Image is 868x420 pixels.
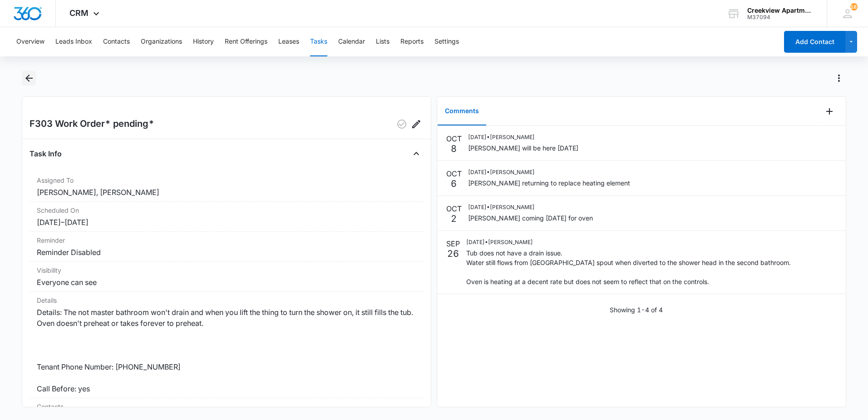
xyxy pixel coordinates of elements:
[37,217,416,228] dd: [DATE] – [DATE]
[225,27,267,56] button: Rent Offerings
[69,8,89,18] span: CRM
[55,27,92,56] button: Leads Inbox
[468,143,578,153] p: [PERSON_NAME] will be here [DATE]
[610,305,663,315] p: Showing 1-4 of 4
[103,27,130,56] button: Contacts
[447,249,459,258] p: 26
[193,27,214,56] button: History
[37,187,416,198] dd: [PERSON_NAME], [PERSON_NAME]
[747,14,814,20] div: account id
[468,178,630,188] p: [PERSON_NAME] returning to replace heating element
[822,104,837,119] button: Add Comment
[278,27,299,56] button: Leases
[468,203,593,211] p: [DATE] • [PERSON_NAME]
[446,238,460,249] p: SEP
[376,27,390,56] button: Lists
[30,148,62,159] h4: Task Info
[451,144,457,153] p: 8
[141,27,182,56] button: Organizations
[446,168,462,179] p: OCT
[832,71,846,85] button: Actions
[37,205,416,215] dt: Scheduled On
[446,203,462,214] p: OCT
[16,27,44,56] button: Overview
[747,7,814,14] div: account name
[466,238,793,246] p: [DATE] • [PERSON_NAME]
[37,265,416,275] dt: Visibility
[434,27,459,56] button: Settings
[37,277,416,288] dd: Everyone can see
[310,27,327,56] button: Tasks
[338,27,365,56] button: Calendar
[409,117,424,131] button: Edit
[30,232,424,262] div: ReminderReminder Disabled
[37,247,416,258] dd: Reminder Disabled
[37,307,416,394] dd: Details: The not master bathroom won't drain and when you lift the thing to turn the shower on, i...
[30,202,424,232] div: Scheduled On[DATE]–[DATE]
[30,292,424,398] div: DetailsDetails: The not master bathroom won't drain and when you lift the thing to turn the showe...
[22,71,36,85] button: Back
[30,172,424,202] div: Assigned To[PERSON_NAME], [PERSON_NAME]
[438,97,486,125] button: Comments
[850,3,858,10] div: notifications count
[850,3,858,10] span: 182
[400,27,424,56] button: Reports
[37,175,416,185] dt: Assigned To
[468,168,630,176] p: [DATE] • [PERSON_NAME]
[468,213,593,223] p: [PERSON_NAME] coming [DATE] for oven
[466,248,793,286] p: Tub does not have a drain issue. Water still flows from [GEOGRAPHIC_DATA] spout when diverted to ...
[451,179,457,188] p: 6
[446,133,462,144] p: OCT
[37,295,416,305] dt: Details
[37,235,416,245] dt: Reminder
[409,146,424,161] button: Close
[30,117,154,131] h2: F303 Work Order* pending*
[37,402,416,411] dt: Contacts
[468,133,578,141] p: [DATE] • [PERSON_NAME]
[451,214,457,223] p: 2
[784,31,845,53] button: Add Contact
[30,262,424,292] div: VisibilityEveryone can see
